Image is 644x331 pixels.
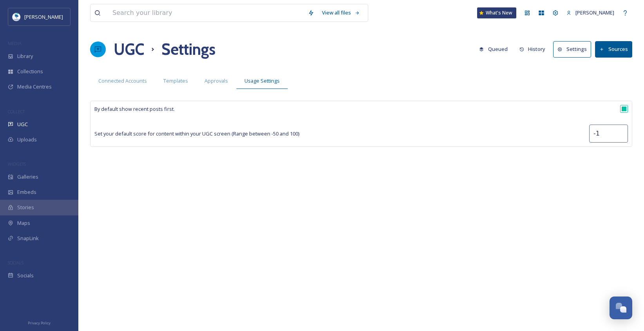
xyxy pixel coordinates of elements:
[17,219,30,227] span: Maps
[553,41,591,57] button: Settings
[475,42,512,57] button: Queued
[114,38,144,61] a: UGC
[475,42,516,57] a: Queued
[318,5,364,20] a: View all files
[8,40,22,46] span: MEDIA
[17,121,28,128] span: UGC
[161,38,215,61] h1: Settings
[109,4,304,22] input: Search your library
[17,83,52,90] span: Media Centres
[28,320,51,326] span: Privacy Policy
[204,77,228,85] span: Approvals
[94,105,175,113] span: By default show recent posts first.
[610,297,632,319] button: Open Chat
[477,7,516,18] a: What's New
[13,13,20,21] img: download.jpeg
[98,77,147,85] span: Connected Accounts
[575,9,614,16] span: [PERSON_NAME]
[8,109,25,114] span: COLLECT
[17,173,38,181] span: Galleries
[8,161,26,167] span: WIDGETS
[553,41,595,57] a: Settings
[244,77,280,85] span: Usage Settings
[595,41,632,57] button: Sources
[17,52,33,60] span: Library
[17,235,39,242] span: SnapLink
[17,68,43,75] span: Collections
[17,136,37,143] span: Uploads
[516,42,554,57] a: History
[563,5,618,20] a: [PERSON_NAME]
[24,13,63,20] span: [PERSON_NAME]
[17,188,36,196] span: Embeds
[17,204,34,211] span: Stories
[8,260,24,266] span: SOCIALS
[163,77,188,85] span: Templates
[28,318,51,327] a: Privacy Policy
[94,130,299,137] span: Set your default score for content within your UGC screen (Range between -50 and 100)
[516,42,550,57] button: History
[17,272,34,279] span: Socials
